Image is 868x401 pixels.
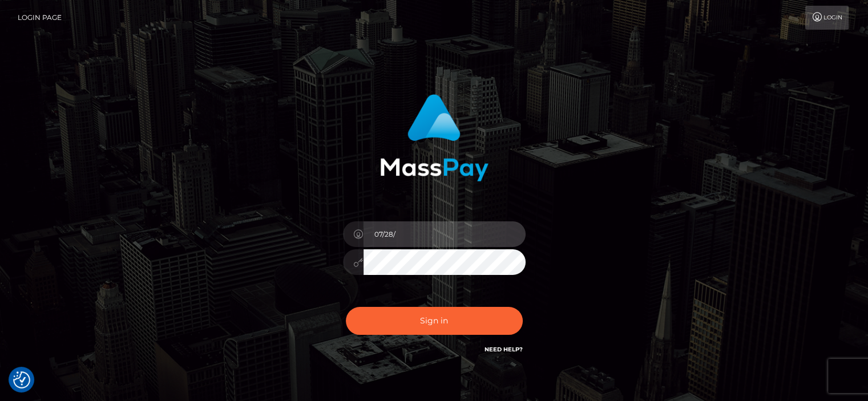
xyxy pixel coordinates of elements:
[346,307,523,335] button: Sign in
[13,371,30,388] img: Revisit consent button
[485,346,523,353] a: Need Help?
[18,6,62,30] a: Login Page
[805,6,849,30] a: Login
[364,221,526,247] input: Username...
[13,371,30,388] button: Consent Preferences
[380,94,488,181] img: MassPay Login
